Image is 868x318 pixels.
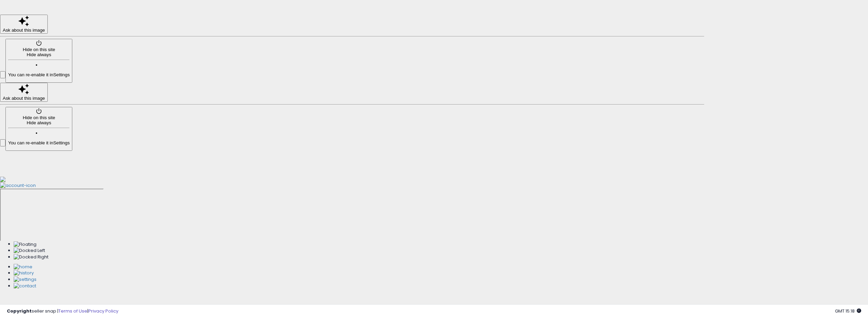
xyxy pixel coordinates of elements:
img: Settings [14,276,36,283]
img: Docked Right [14,254,48,260]
img: Docked Left [14,248,45,254]
img: Floating [14,241,36,248]
img: Contact [14,283,36,289]
img: Home [14,264,32,270]
img: History [14,270,34,276]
